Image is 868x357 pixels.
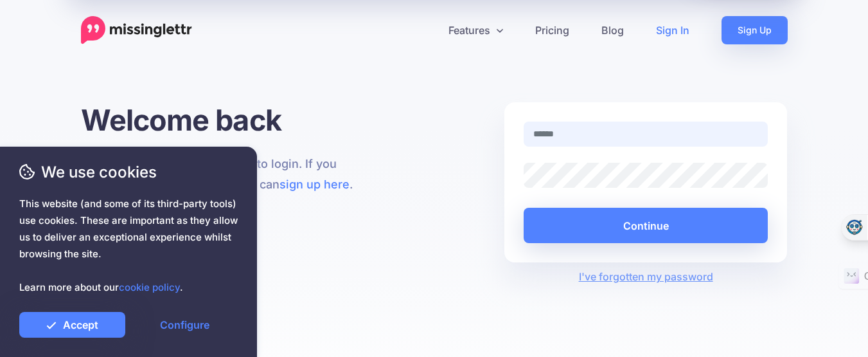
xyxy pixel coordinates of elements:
[19,161,238,183] span: We use cookies
[579,270,713,283] a: I've forgotten my password
[119,281,180,293] a: cookie policy
[132,312,238,338] a: Configure
[640,16,705,44] a: Sign In
[19,196,238,296] span: This website (and some of its third-party tools) use cookies. These are important as they allow u...
[524,208,768,243] button: Continue
[81,102,364,138] h1: Welcome back
[585,16,640,44] a: Blog
[279,178,350,191] a: sign up here
[722,16,788,44] a: Sign Up
[519,16,585,44] a: Pricing
[19,312,125,338] a: Accept
[432,16,519,44] a: Features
